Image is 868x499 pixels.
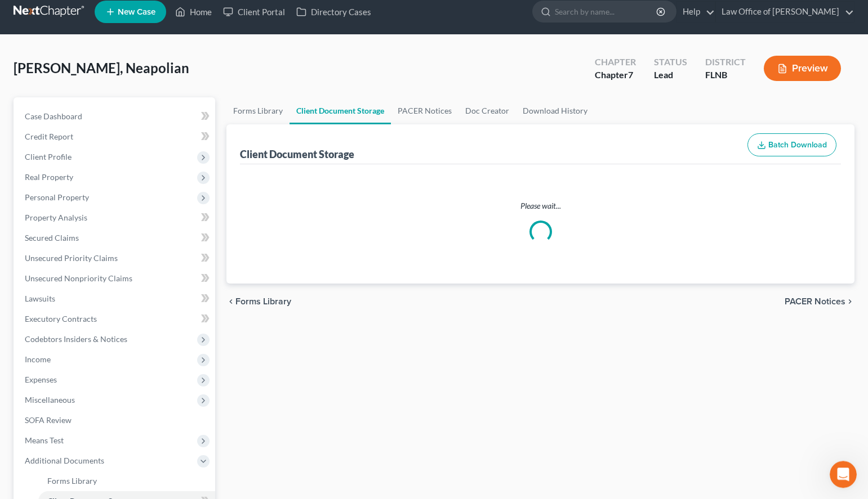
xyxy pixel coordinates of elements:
i: chevron_left [226,297,235,306]
a: Doc Creator [459,97,516,124]
a: Secured Claims [16,228,215,248]
button: go back [7,5,29,26]
a: Client Portal [217,2,291,22]
span: Property Analysis [25,213,87,222]
span: Credit Report [25,132,73,141]
div: Chapter [595,69,636,82]
a: Case Dashboard [16,106,215,127]
a: Help [677,2,715,22]
span: Unsecured Nonpriority Claims [25,273,132,283]
div: Lead [654,69,687,82]
button: Send a message… [193,364,211,382]
a: Executory Contracts [16,309,215,329]
div: The court has added a new Credit Counseling Field that we need to update upon filing. Please remo... [18,123,176,200]
div: Status [654,56,687,69]
span: PACER Notices [785,297,845,306]
span: Forms Library [235,297,291,306]
a: Forms Library [38,471,215,491]
span: Batch Download [768,140,827,150]
p: Please wait... [242,200,839,212]
span: Miscellaneous [25,395,75,404]
span: Unsecured Priority Claims [25,253,118,263]
div: Katie says… [9,88,216,231]
span: SOFA Review [25,415,72,425]
span: New Case [118,8,155,16]
button: Upload attachment [54,368,63,377]
button: Batch Download [747,133,836,157]
a: Lawsuits [16,289,215,309]
a: Download History [516,97,594,124]
div: FLNB [705,69,746,82]
button: PACER Notices chevron_right [785,297,854,306]
p: Active 45m ago [55,14,112,25]
button: Preview [764,56,841,81]
button: chevron_left Forms Library [226,297,291,306]
span: Real Property [25,172,73,182]
span: Secured Claims [25,233,79,242]
span: Lawsuits [25,294,55,303]
div: [PERSON_NAME] • 1h ago [18,209,106,215]
img: Profile image for Katie [32,6,50,24]
span: Client Profile [25,152,72,161]
a: Home [170,2,217,22]
div: Chapter [595,56,636,69]
div: District [705,56,746,69]
iframe: Intercom live chat [830,461,857,488]
div: Client Document Storage [240,147,354,161]
a: SOFA Review [16,410,215,430]
span: Expenses [25,375,57,384]
input: Search by name... [555,1,658,22]
button: Start recording [72,368,81,377]
textarea: Message… [10,345,216,364]
a: Forms Library [226,97,290,124]
a: PACER Notices [391,97,459,124]
div: 🚨ATTN: [GEOGRAPHIC_DATA] of [US_STATE]The court has added a new Credit Counseling Field that we n... [9,88,185,206]
a: Directory Cases [291,2,377,22]
h1: [PERSON_NAME] [55,6,128,14]
span: Forms Library [47,476,97,485]
b: 🚨ATTN: [GEOGRAPHIC_DATA] of [US_STATE] [18,96,161,116]
a: Unsecured Priority Claims [16,248,215,268]
i: chevron_right [845,297,854,306]
span: 7 [628,69,633,80]
a: Property Analysis [16,208,215,228]
span: Means Test [25,435,64,445]
button: Gif picker [35,368,44,377]
span: Case Dashboard [25,111,82,121]
div: Close [198,5,218,25]
a: Client Document Storage [290,97,391,124]
a: Unsecured Nonpriority Claims [16,268,215,289]
button: Home [176,5,198,26]
span: Income [25,354,51,364]
button: Emoji picker [17,368,26,377]
a: Credit Report [16,127,215,147]
span: [PERSON_NAME], Neapolian [14,60,189,76]
span: Executory Contracts [25,314,97,323]
a: Law Office of [PERSON_NAME] [716,2,854,22]
span: Personal Property [25,192,89,202]
span: Codebtors Insiders & Notices [25,334,127,344]
span: Additional Documents [25,456,104,465]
